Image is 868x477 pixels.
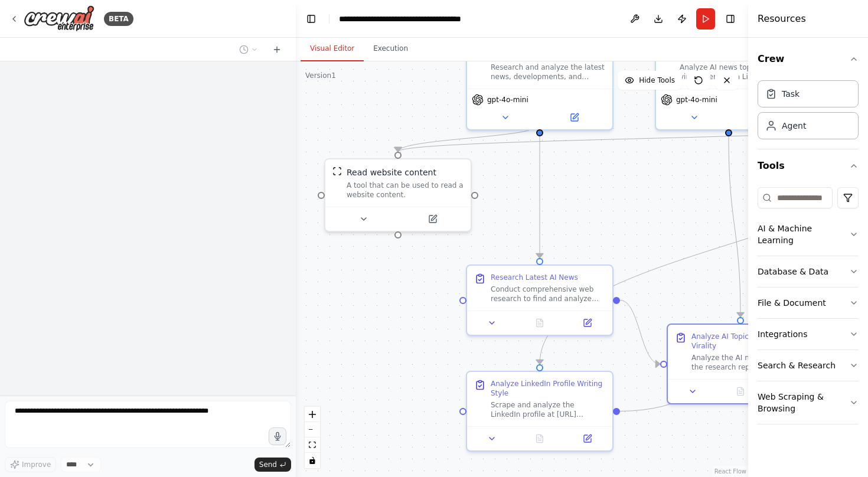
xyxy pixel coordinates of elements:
button: Open in side panel [399,212,466,226]
button: Switch to previous chat [234,43,263,57]
g: Edge from c62845b4-592a-462d-ac5f-3ff9583719a4 to 836de824-e234-4c11-8bb6-2200adae3cf3 [723,136,746,317]
button: Execution [364,37,417,61]
nav: breadcrumb [339,13,472,25]
div: Analyze LinkedIn Profile Writing StyleScrape and analyze the LinkedIn profile at [URL][DOMAIN_NAM... [466,371,614,452]
div: Research and analyze the latest news, developments, and breakthroughs in the AI domain through co... [491,63,605,81]
div: Conduct comprehensive web research to find and analyze the latest news, developments, and breakth... [491,285,605,303]
div: Research Latest AI NewsConduct comprehensive web research to find and analyze the latest news, de... [466,264,614,336]
span: Hide Tools [639,76,675,85]
img: Logo [24,5,94,32]
div: React Flow controls [305,407,320,468]
h4: Resources [758,12,806,26]
button: No output available [716,384,766,398]
div: Version 1 [305,71,336,80]
button: Open in side panel [730,110,797,125]
div: Task [782,88,800,100]
button: Click to speak your automation idea [269,427,286,445]
button: Start a new chat [267,43,286,57]
div: A tool that can be used to read a website content. [347,181,464,200]
button: Web Scraping & Browsing [758,381,859,424]
button: Tools [758,149,859,182]
div: Research Latest AI News [491,273,578,282]
button: File & Document [758,287,859,318]
a: React Flow attribution [714,468,746,475]
div: Analyze LinkedIn Profile Writing Style [491,379,605,398]
button: Hide left sidebar [303,11,319,27]
button: Database & Data [758,256,859,287]
div: ScrapeWebsiteToolRead website contentA tool that can be used to read a website content. [324,158,472,232]
button: Visual Editor [301,37,364,61]
button: Search & Research [758,350,859,381]
span: Send [259,460,277,469]
button: Integrations [758,319,859,349]
button: Improve [5,457,56,472]
span: Improve [22,460,51,469]
div: Analyze AI news topics for their viral potential on LinkedIn and identify the most engaging topic... [655,28,802,130]
span: gpt-4o-mini [676,95,717,104]
g: Edge from c451c051-4a19-4049-bfda-69e72f6ab413 to ac30d4bf-5117-4005-922e-6a8870bd85fe [534,125,546,258]
button: fit view [305,437,320,453]
button: Open in side panel [567,432,608,446]
button: No output available [515,432,565,446]
div: Tools [758,182,859,434]
button: Hide Tools [618,71,682,90]
img: ScrapeWebsiteTool [332,166,342,176]
div: BETA [104,12,133,26]
g: Edge from c451c051-4a19-4049-bfda-69e72f6ab413 to c17e299d-f8cb-4811-8e91-6ef0458c5f7c [392,125,546,152]
button: Crew [758,43,859,76]
button: Hide right sidebar [722,11,739,27]
div: Analyze AI Topics for LinkedIn Virality [691,332,806,351]
button: Open in side panel [541,110,608,125]
g: Edge from ac30d4bf-5117-4005-922e-6a8870bd85fe to 836de824-e234-4c11-8bb6-2200adae3cf3 [620,295,660,370]
div: Crew [758,76,859,149]
button: Open in side panel [567,316,608,330]
div: Agent [782,120,806,132]
div: Read website content [347,166,436,178]
button: zoom in [305,407,320,422]
div: Analyze the AI news topics from the research report and identify the top 5 topics with the highes... [691,353,806,372]
div: Analyze AI news topics for their viral potential on LinkedIn and identify the most engaging topic... [680,63,794,81]
div: Research and analyze the latest news, developments, and breakthroughs in the AI domain through co... [466,28,614,130]
span: gpt-4o-mini [487,95,528,104]
button: AI & Machine Learning [758,213,859,256]
button: zoom out [305,422,320,437]
div: Scrape and analyze the LinkedIn profile at [URL][DOMAIN_NAME][PERSON_NAME] to understand the user... [491,400,605,419]
button: Send [254,458,291,472]
button: toggle interactivity [305,453,320,468]
button: No output available [515,316,565,330]
div: Analyze AI Topics for LinkedIn ViralityAnalyze the AI news topics from the research report and id... [667,324,814,404]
